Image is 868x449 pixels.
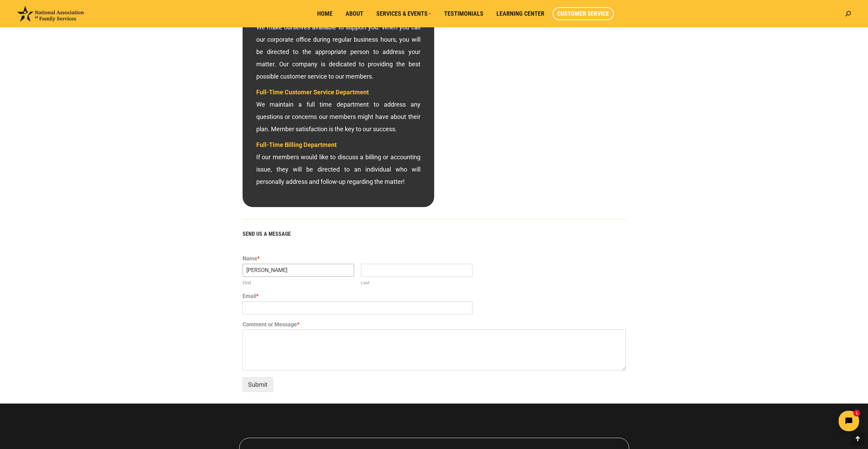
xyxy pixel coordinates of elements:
[492,7,549,20] a: Learning Center
[496,10,544,17] span: Learning Center
[317,10,333,17] span: Home
[361,280,472,286] label: Last
[444,10,483,17] span: Testimonials
[256,89,369,96] span: Full-Time Customer Service Department
[256,89,420,133] span: We maintain a full time department to address any questions or concerns our members might have ab...
[346,10,363,17] span: About
[747,405,865,437] iframe: Tidio Chat
[256,141,337,148] span: Full-Time Billing Department
[243,377,273,392] button: Submit
[243,293,626,300] label: Email
[312,7,337,20] a: Home
[553,7,614,20] a: Customer Service
[256,141,420,185] span: If our members would like to discuss a billing or accounting issue, they will be directed to an i...
[243,231,626,237] h5: SEND US A MESSAGE
[243,255,626,262] label: Name
[376,10,431,17] span: Services & Events
[341,7,368,20] a: About
[243,280,354,286] label: First
[439,7,488,20] a: Testimonials
[17,6,84,22] img: National Association of Family Services
[243,321,626,328] label: Comment or Message
[557,10,609,17] span: Customer Service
